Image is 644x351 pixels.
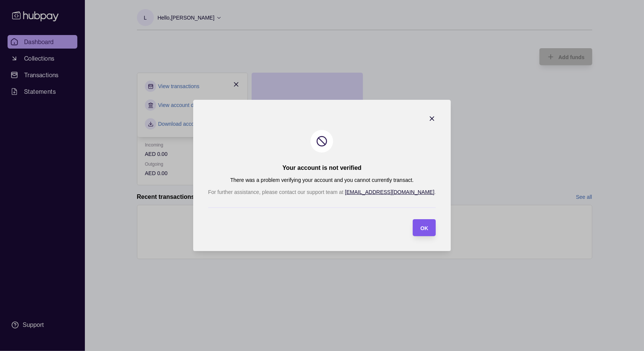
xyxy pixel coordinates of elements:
p: There was a problem verifying your account and you cannot currently transact. [230,176,413,184]
p: For further assistance, please contact our support team at . [208,188,436,196]
h2: Your account is not verified [283,164,362,172]
span: OK [420,225,428,231]
a: [EMAIL_ADDRESS][DOMAIN_NAME] [345,189,434,195]
button: OK [413,219,436,236]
